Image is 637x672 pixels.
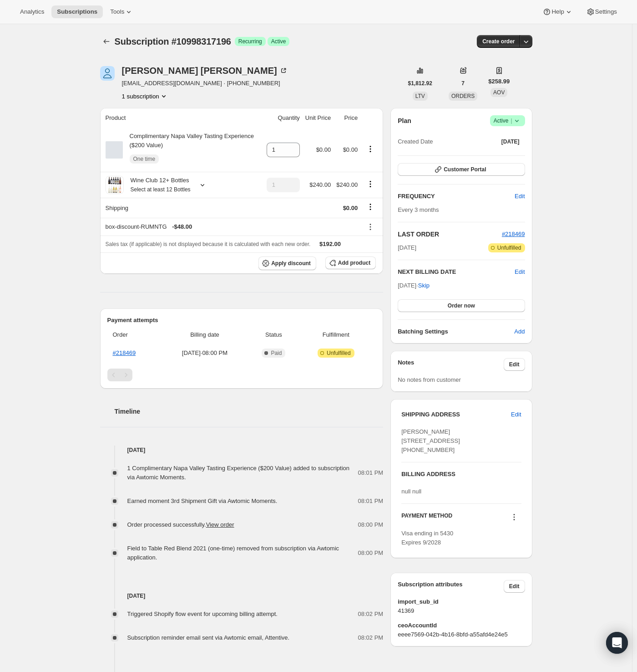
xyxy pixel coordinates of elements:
[106,241,311,247] span: Sales tax (if applicable) is not displayed because it is calculated with each new order.
[343,205,358,211] span: $0.00
[398,282,430,289] span: [DATE] ·
[497,244,521,251] span: Unfulfilled
[511,117,512,124] span: |
[107,325,161,345] th: Order
[258,256,316,270] button: Apply discount
[106,222,358,231] div: box-discount-RUMNTG
[358,633,384,642] span: 08:02 PM
[444,166,486,173] span: Customer Portal
[20,8,44,15] span: Analytics
[115,36,231,46] span: Subscription #10998317196
[133,155,156,163] span: One time
[398,597,525,606] span: import_sub_id
[514,327,525,336] span: Add
[358,549,384,558] span: 08:00 PM
[494,116,521,125] span: Active
[363,179,378,189] button: Product actions
[398,206,439,213] span: Every 3 months
[401,488,421,495] span: null null
[110,8,124,15] span: Tools
[398,358,504,371] h3: Notes
[515,267,525,277] button: Edit
[398,116,411,125] h2: Plan
[319,241,341,247] span: $192.00
[113,349,136,356] a: #218469
[511,410,521,419] span: Edit
[127,545,339,561] span: Field to Table Red Blend 2021 (one-time) removed from subscription via Awtomic application.
[127,465,350,481] span: 1 Complimentary Napa Valley Tasting Experience ($200 Value) added to subscription via Awtomic Mom...
[238,38,262,45] span: Recurring
[398,267,515,277] h2: NEXT BILLING DATE
[477,35,520,48] button: Create order
[163,330,246,339] span: Billing date
[127,610,278,617] span: Triggered Shopify flow event for upcoming billing attempt.
[100,66,115,81] span: DeAnna Neill
[401,512,452,524] h3: PAYMENT METHOD
[551,8,564,15] span: Help
[401,410,511,419] h3: SHIPPING ADDRESS
[123,132,261,168] div: Complimentary Napa Valley Tasting Experience ($200 Value)
[506,407,526,422] button: Edit
[316,146,331,153] span: $0.00
[303,108,334,128] th: Unit Price
[502,231,525,237] a: #218469
[418,281,430,290] span: Skip
[100,108,264,128] th: Product
[251,330,296,339] span: Status
[358,497,384,506] span: 08:01 PM
[122,92,168,101] button: Product actions
[451,93,475,99] span: ORDERS
[271,38,286,45] span: Active
[408,80,432,87] span: $1,812.92
[301,330,370,339] span: Fulfillment
[398,621,525,630] span: ceoAccountId
[398,630,525,639] span: eeee7569-042b-4b16-8bfd-a55afd4e24e5
[15,5,50,18] button: Analytics
[127,634,290,641] span: Subscription reminder email sent via Awtomic email, Attentive.
[363,202,378,212] button: Shipping actions
[509,189,530,204] button: Edit
[509,361,520,368] span: Edit
[606,632,628,654] div: Open Intercom Messenger
[398,230,502,239] h2: LAST ORDER
[509,324,530,339] button: Add
[398,243,416,252] span: [DATE]
[100,591,384,600] h4: [DATE]
[309,181,331,188] span: $240.00
[338,259,370,267] span: Add product
[398,606,525,616] span: 41369
[271,349,282,357] span: Paid
[105,5,139,18] button: Tools
[501,138,520,145] span: [DATE]
[581,5,622,18] button: Settings
[343,146,358,153] span: $0.00
[51,5,103,18] button: Subscriptions
[358,468,384,477] span: 08:01 PM
[504,580,525,593] button: Edit
[401,428,460,453] span: [PERSON_NAME] [STREET_ADDRESS] [PHONE_NUMBER]
[271,260,311,267] span: Apply discount
[122,66,288,75] div: [PERSON_NAME] [PERSON_NAME]
[482,38,515,45] span: Create order
[413,278,435,293] button: Skip
[107,316,376,325] h2: Payment attempts
[100,35,113,48] button: Subscriptions
[398,192,515,201] h2: FREQUENCY
[127,521,234,528] span: Order processed successfully.
[493,89,505,96] span: AOV
[325,256,376,269] button: Add product
[122,79,288,88] span: [EMAIL_ADDRESS][DOMAIN_NAME] · [PHONE_NUMBER]
[488,77,510,86] span: $258.99
[100,446,384,455] h4: [DATE]
[496,135,525,148] button: [DATE]
[461,80,465,87] span: 7
[358,610,384,619] span: 08:02 PM
[398,376,461,383] span: No notes from customer
[398,580,504,593] h3: Subscription attributes
[398,299,525,312] button: Order now
[398,163,525,176] button: Customer Portal
[401,530,453,546] span: Visa ending in 5430 Expires 9/2028
[358,520,384,529] span: 08:00 PM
